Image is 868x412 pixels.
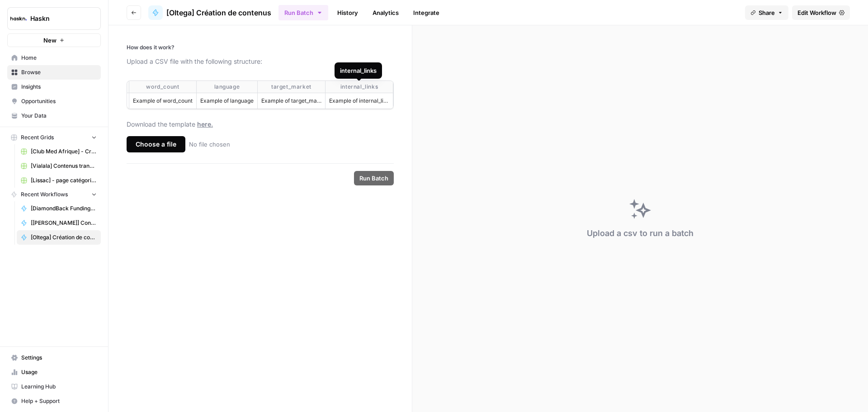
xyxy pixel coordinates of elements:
[261,83,321,91] div: target_market
[21,97,97,105] span: Opportunities
[21,68,97,76] span: Browse
[17,230,101,245] a: [Oltega] Création de contenus
[7,51,101,65] a: Home
[745,5,788,20] button: Share
[133,97,193,105] div: Example of word_count
[21,368,97,376] span: Usage
[21,112,97,120] span: Your Data
[340,66,377,75] div: internal_links
[17,201,101,216] a: [DiamondBack Funding] Page to create
[31,162,97,170] span: [Vialala] Contenus transactionnels
[7,379,101,394] a: Learning Hub
[7,94,101,109] a: Opportunities
[30,14,85,23] span: Haskn
[21,354,97,362] span: Settings
[367,5,404,20] a: Analytics
[7,65,101,80] a: Browse
[127,43,394,52] p: How does it work?
[359,174,388,183] span: Run Batch
[200,97,254,105] div: Example of language
[17,144,101,159] a: [Club Med Afrique] - Création & Optimisation + FAQ
[200,83,254,91] div: language
[587,227,693,240] div: Upload a csv to run a batch
[7,394,101,408] button: Help + Support
[189,140,230,149] p: No file chosen
[166,7,271,18] span: [Oltega] Création de contenus
[127,136,185,152] div: Choose a file
[329,83,389,91] div: internal_links
[7,80,101,94] a: Insights
[278,5,328,20] button: Run Batch
[261,97,321,105] div: Example of target_market
[7,33,101,47] button: New
[7,188,101,201] button: Recent Workflows
[10,10,27,27] img: Haskn Logo
[17,159,101,173] a: [Vialala] Contenus transactionnels
[148,5,271,20] a: [Oltega] Création de contenus
[332,5,363,20] a: History
[21,397,97,405] span: Help + Support
[7,109,101,123] a: Your Data
[7,131,101,144] button: Recent Grids
[31,147,97,156] span: [Club Med Afrique] - Création & Optimisation + FAQ
[21,54,97,62] span: Home
[17,216,101,230] a: [[PERSON_NAME]] Content Brief
[408,5,445,20] a: Integrate
[329,97,389,105] div: Example of internal_links
[21,190,68,199] span: Recent Workflows
[7,350,101,365] a: Settings
[7,365,101,379] a: Usage
[127,120,394,129] div: Download the template
[21,83,97,91] span: Insights
[354,171,394,185] button: Run Batch
[197,120,213,128] span: here.
[127,57,394,66] p: Upload a CSV file with the following structure:
[21,383,97,391] span: Learning Hub
[792,5,850,20] a: Edit Workflow
[31,176,97,185] span: [Lissac] - page catégorie - 300 à 800 mots
[31,204,97,213] span: [DiamondBack Funding] Page to create
[31,233,97,242] span: [Oltega] Création de contenus
[43,36,57,45] span: New
[17,173,101,188] a: [Lissac] - page catégorie - 300 à 800 mots
[797,8,836,17] span: Edit Workflow
[21,133,54,142] span: Recent Grids
[7,7,101,30] button: Workspace: Haskn
[31,219,97,227] span: [[PERSON_NAME]] Content Brief
[759,8,775,17] span: Share
[133,83,193,91] div: word_count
